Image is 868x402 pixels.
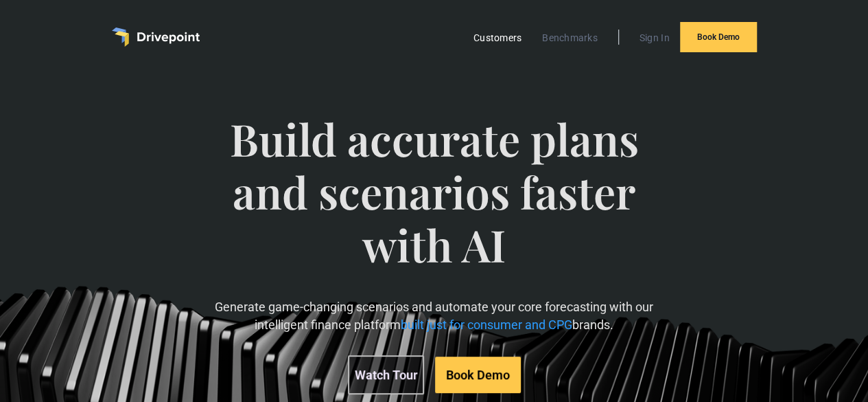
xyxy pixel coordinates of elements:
[535,29,605,47] a: Benchmarks
[190,113,678,298] span: Build accurate plans and scenarios faster with AI
[348,355,424,394] a: Watch Tour
[435,357,521,393] a: Book Demo
[401,317,572,332] span: built just for consumer and CPG
[467,29,528,47] a: Customers
[633,29,677,47] a: Sign In
[190,298,678,333] p: Generate game-changing scenarios and automate your core forecasting with our intelligent finance ...
[112,27,200,47] a: home
[680,22,757,52] a: Book Demo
